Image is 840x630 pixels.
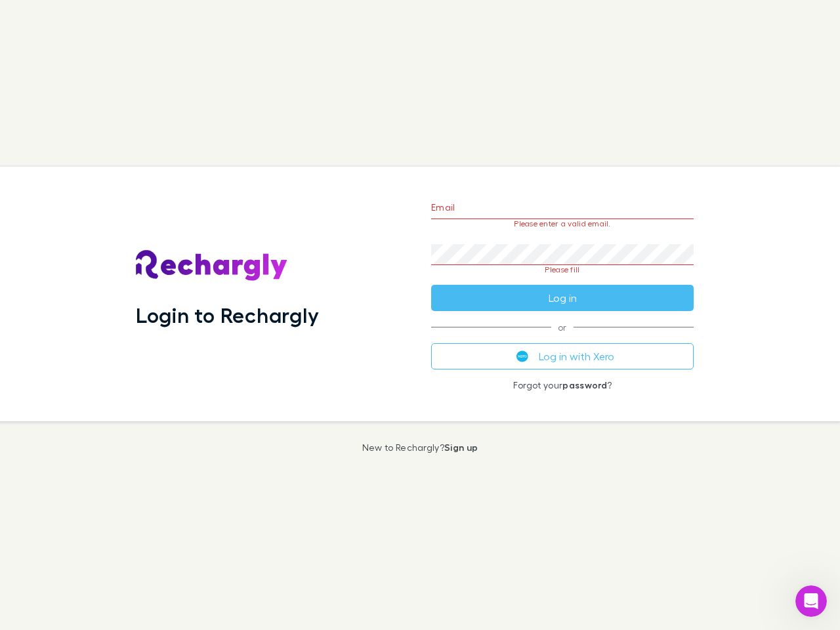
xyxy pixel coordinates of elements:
[431,265,694,274] p: Please fill
[136,303,319,327] h1: Login to Rechargly
[431,327,694,327] span: or
[431,343,694,369] button: Log in with Xero
[516,350,528,362] img: Xero's logo
[431,285,694,311] button: Log in
[795,585,827,617] iframe: Intercom live chat
[431,219,694,228] p: Please enter a valid email.
[562,379,607,390] a: password
[362,442,478,453] p: New to Rechargly?
[136,250,288,282] img: Rechargly's Logo
[444,442,478,453] a: Sign up
[431,380,694,390] p: Forgot your ?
